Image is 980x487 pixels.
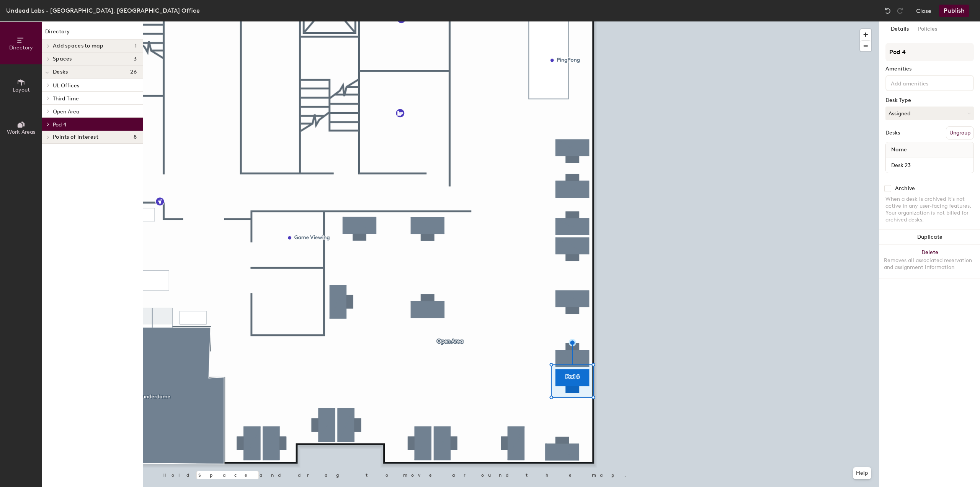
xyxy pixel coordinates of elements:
span: Pod 4 [53,121,66,128]
div: Removes all associated reservation and assignment information [884,257,975,271]
input: Unnamed desk [887,160,972,171]
input: Add amenities [889,78,958,87]
span: Open Area [53,108,79,115]
span: Work Areas [7,129,35,135]
h1: Directory [42,28,143,39]
span: Desks [53,69,68,75]
span: Add spaces to map [53,43,104,49]
button: Publish [939,5,969,17]
button: DeleteRemoves all associated reservation and assignment information [879,245,980,279]
span: 1 [135,43,137,49]
div: Undead Labs - [GEOGRAPHIC_DATA], [GEOGRAPHIC_DATA] Office [6,6,200,15]
span: Name [887,143,911,157]
img: Undo [884,7,892,15]
button: Close [916,5,931,17]
div: Amenities [885,66,974,72]
span: 3 [134,56,137,62]
span: Directory [9,44,33,51]
button: Help [853,467,871,479]
button: Assigned [885,107,974,120]
div: Desk Type [885,97,974,103]
img: Redo [896,7,904,15]
button: Duplicate [879,230,980,245]
div: Archive [895,185,915,192]
button: Policies [913,21,942,37]
span: UL Offices [53,82,79,89]
div: Desks [885,130,900,136]
span: Points of interest [53,134,98,140]
span: Spaces [53,56,72,62]
span: Third Time [53,95,79,102]
div: When a desk is archived it's not active in any user-facing features. Your organization is not bil... [885,196,974,223]
span: 8 [134,134,137,140]
button: Ungroup [946,126,974,139]
span: 26 [130,69,137,75]
button: Details [886,21,913,37]
span: Layout [13,87,30,93]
